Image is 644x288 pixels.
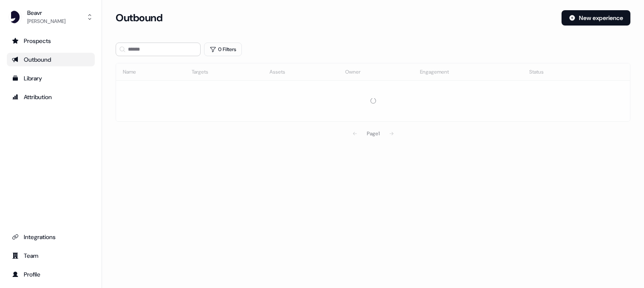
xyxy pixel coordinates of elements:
[7,7,95,27] button: Beavr[PERSON_NAME]
[204,43,242,56] button: 0 Filters
[12,270,90,279] div: Profile
[562,10,630,26] button: New experience
[12,74,90,83] div: Library
[7,90,95,104] a: Go to attribution
[12,55,90,64] div: Outbound
[7,53,95,66] a: Go to outbound experience
[12,251,90,260] div: Team
[27,9,65,17] div: Beavr
[7,268,95,281] a: Go to profile
[12,93,90,101] div: Attribution
[7,249,95,262] a: Go to team
[12,37,90,45] div: Prospects
[116,11,162,24] h3: Outbound
[7,230,95,244] a: Go to integrations
[7,34,95,48] a: Go to prospects
[12,233,90,241] div: Integrations
[7,71,95,85] a: Go to templates
[27,17,65,26] div: [PERSON_NAME]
